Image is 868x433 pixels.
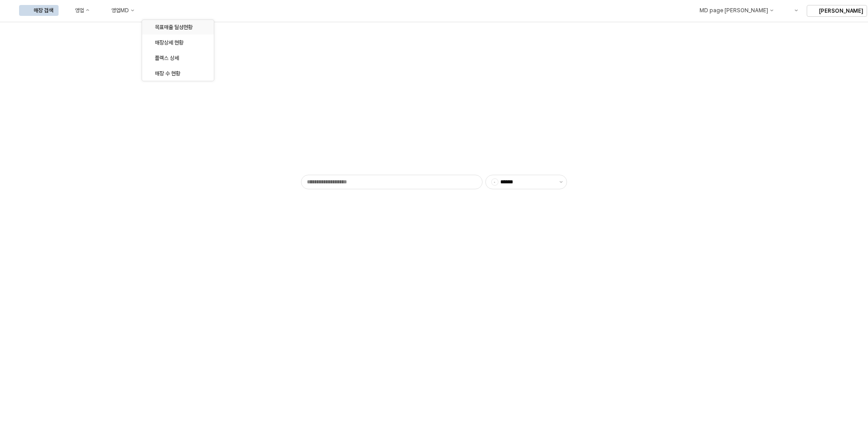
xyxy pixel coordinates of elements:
div: Menu item 6 [780,5,803,16]
div: 매장 검색 [34,7,53,14]
span: - [492,179,498,185]
button: 영업MD [97,5,140,16]
div: 플렉스 상세 [155,54,203,62]
button: MD page [PERSON_NAME] [685,5,779,16]
div: 영업 [75,7,84,14]
div: Select an option [142,20,214,81]
button: [PERSON_NAME] [807,5,867,17]
div: 매장상세 현황 [155,39,203,46]
button: 매장 검색 [19,5,59,16]
div: MD page [PERSON_NAME] [699,7,768,14]
div: MD page 이동 [685,5,779,16]
div: 영업MD [111,7,129,14]
button: 영업 [60,5,95,16]
button: 제안 사항 표시 [556,175,567,189]
p: [PERSON_NAME] [819,7,863,15]
div: 매장 수 현황 [155,70,203,77]
div: 목표매출 달성현황 [155,24,203,31]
